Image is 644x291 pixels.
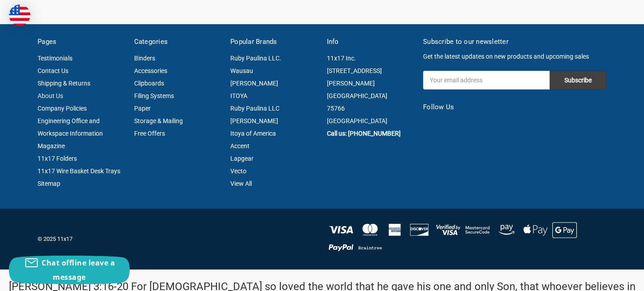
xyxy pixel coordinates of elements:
p: Get the latest updates on new products and upcoming sales [423,52,606,61]
a: Engineering Office and Workspace Information Magazine [38,117,103,150]
a: 11x17 Folders [38,155,77,162]
input: Your email address [423,71,550,90]
input: Subscribe [550,71,606,90]
h5: Follow Us [423,102,606,112]
h5: Categories [134,37,221,47]
a: Paper [134,105,151,112]
button: Chat offline leave a message [9,256,130,284]
a: Ruby Paulina LLC [230,105,280,112]
span: Chat offline leave a message [42,258,115,282]
a: ITOYA [230,92,247,99]
h5: Info [327,37,414,47]
a: Clipboards [134,80,164,87]
address: 11x17 Inc. [STREET_ADDRESS][PERSON_NAME] [GEOGRAPHIC_DATA] 75766 [GEOGRAPHIC_DATA] [327,52,414,127]
a: Ruby Paulina LLC. [230,55,281,62]
a: Vecto [230,167,246,175]
a: Accessories [134,67,167,74]
a: Filing Systems [134,92,174,99]
img: duty and tax information for United States [9,4,30,26]
a: Company Policies [38,105,87,112]
a: Contact Us [38,67,68,74]
a: Shipping & Returns [38,80,90,87]
a: Wausau [230,67,253,74]
a: About Us [38,92,63,99]
a: Sitemap [38,180,60,187]
h5: Subscribe to our newsletter [423,37,606,47]
p: © 2025 11x17 [38,235,318,244]
h5: Popular Brands [230,37,318,47]
a: Call us: [PHONE_NUMBER] [327,130,401,137]
a: Binders [134,55,155,62]
a: [PERSON_NAME] [230,117,278,124]
a: Itoya of America [230,130,276,137]
a: Lapgear [230,155,254,162]
a: Accent [230,142,250,150]
a: View All [230,180,252,187]
a: [PERSON_NAME] [230,80,278,87]
a: Free Offers [134,130,165,137]
h5: Pages [38,37,125,47]
a: Testimonials [38,55,72,62]
a: Storage & Mailing [134,117,183,124]
a: 11x17 Wire Basket Desk Trays [38,167,120,175]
